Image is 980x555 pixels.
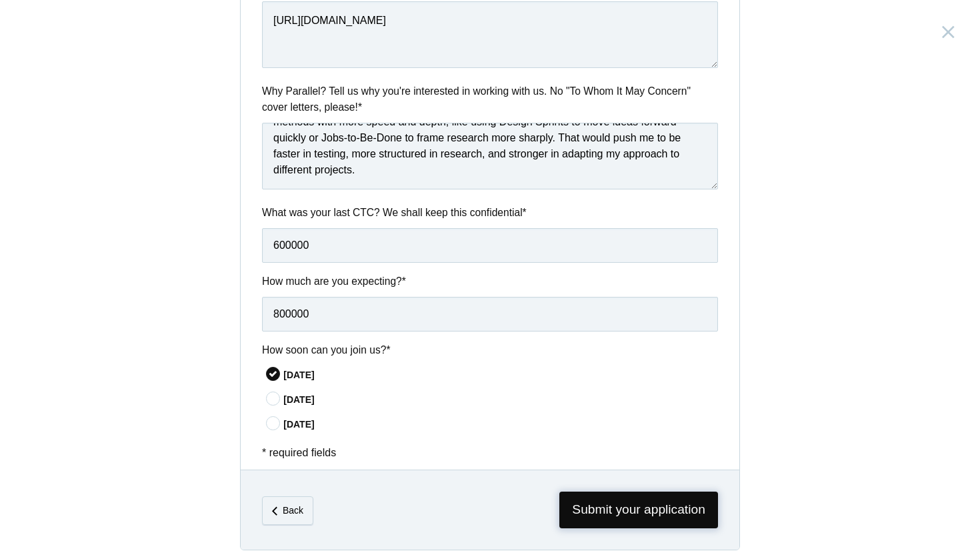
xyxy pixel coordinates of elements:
span: Submit your application [559,492,718,528]
div: [DATE] [283,393,718,407]
label: What was your last CTC? We shall keep this confidential [262,205,718,220]
label: Why Parallel? Tell us why you're interested in working with us. No "To Whom It May Concern" cover... [262,83,718,115]
span: * required fields [262,447,336,458]
em: Back [283,505,303,516]
div: [DATE] [283,368,718,382]
label: How soon can you join us? [262,342,718,358]
label: How much are you expecting? [262,273,718,289]
div: [DATE] [283,418,718,432]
